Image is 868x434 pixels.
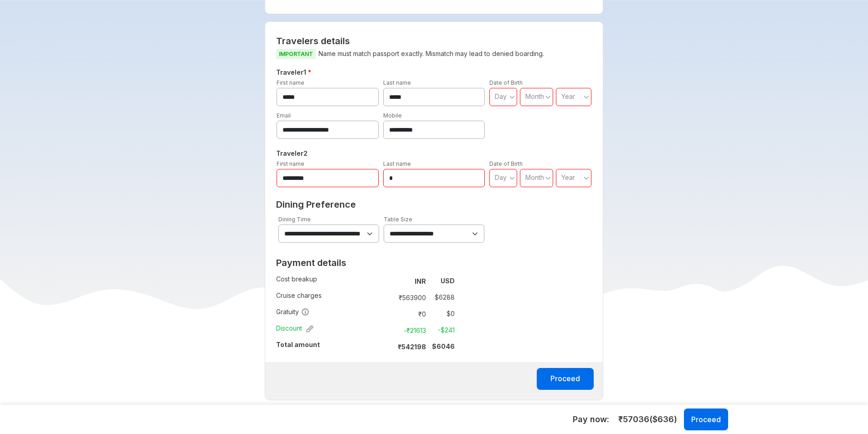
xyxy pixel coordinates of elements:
span: Discount [276,324,313,333]
svg: angle down [545,174,551,183]
label: Dining Time [278,216,311,223]
td: $ 0 [430,307,455,320]
td: Cruise charges [276,289,387,306]
span: ₹ 57036 ($ 636 ) [618,414,677,425]
span: Month [525,174,544,181]
button: Proceed [537,368,594,390]
h5: Traveler 1 [274,67,594,78]
td: ₹ 0 [391,307,430,320]
td: ₹ 563900 [391,291,430,304]
label: First name [277,160,304,167]
label: Table Size [384,216,412,223]
p: Name must match passport exactly. Mismatch may lead to denied boarding. [276,48,592,60]
span: Year [561,174,575,181]
label: Email [277,112,291,119]
td: : [387,338,391,355]
span: IMPORTANT [276,49,316,59]
span: Gratuity [276,307,309,317]
td: -₹ 21613 [391,324,430,337]
label: Date of Birth [489,79,523,86]
h2: Travelers details [276,36,592,46]
h5: Traveler 2 [274,148,594,159]
svg: angle down [509,92,515,102]
td: : [387,289,391,306]
strong: ₹ 542198 [398,343,426,351]
button: Proceed [684,408,728,430]
td: : [387,273,391,289]
strong: USD [441,277,455,285]
span: Month [525,92,544,100]
h2: Payment details [276,257,455,268]
strong: $ 6046 [432,342,455,350]
td: Cost breakup [276,273,387,289]
label: Last name [383,160,411,167]
td: : [387,306,391,322]
td: : [387,322,391,338]
h2: Dining Preference [276,199,592,210]
span: Day [495,92,507,100]
strong: Total amount [276,341,320,348]
td: -$ 241 [430,324,455,337]
label: Last name [383,79,411,86]
strong: INR [415,277,426,285]
span: Day [495,174,507,181]
svg: angle down [509,174,515,183]
svg: angle down [584,174,589,183]
span: Year [561,92,575,100]
label: Mobile [383,112,402,119]
h5: Pay now : [573,414,609,425]
label: Date of Birth [489,160,523,167]
svg: angle down [545,92,551,102]
svg: angle down [584,92,589,102]
label: First name [277,79,304,86]
td: $ 6288 [430,291,455,304]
